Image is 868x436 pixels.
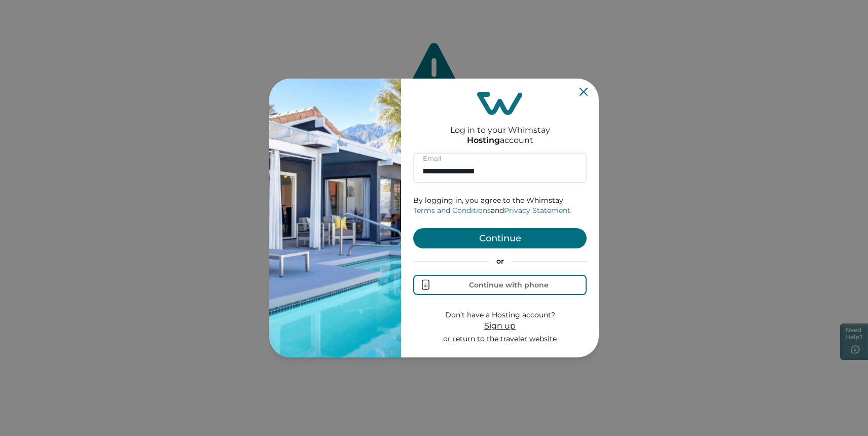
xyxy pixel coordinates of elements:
a: return to the traveler website [453,334,557,343]
img: login-logo [477,92,523,115]
a: Terms and Conditions [413,206,491,215]
img: auth-banner [269,79,401,357]
button: Close [580,88,588,96]
p: or [413,257,587,267]
div: Continue with phone [469,281,549,289]
p: or [443,334,557,344]
p: By logging in, you agree to the Whimstay and [413,196,587,215]
button: Continue [413,228,587,248]
h2: Log in to your Whimstay [450,115,550,135]
p: Hosting [467,135,500,146]
p: Don’t have a Hosting account? [443,310,557,320]
a: Privacy Statement. [504,206,572,215]
span: Sign up [484,321,516,331]
p: account [467,135,533,146]
button: Continue with phone [413,275,587,295]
